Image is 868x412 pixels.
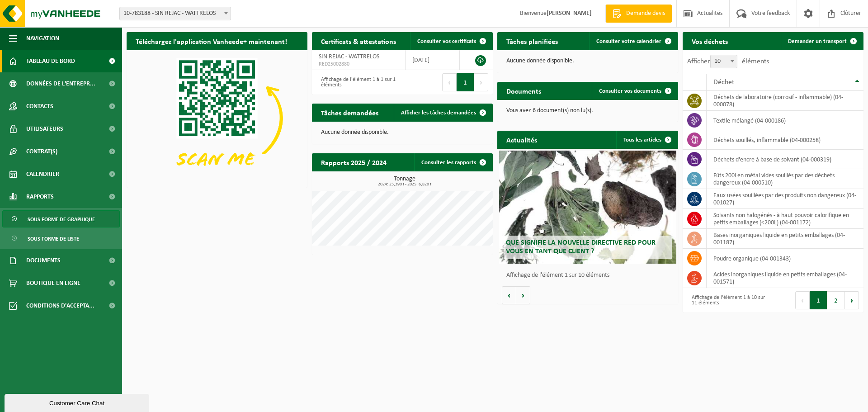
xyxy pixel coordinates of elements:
[499,151,676,264] a: Que signifie la nouvelle directive RED pour vous en tant que client ?
[319,61,398,68] span: RED25002880
[410,32,492,50] a: Consulter vos certificats
[707,209,863,229] td: solvants non halogénés - à haut pouvoir calorifique en petits emballages (<200L) (04-001172)
[502,286,516,304] button: Vorige
[845,291,859,309] button: Next
[28,211,95,228] span: Sous forme de graphique
[321,129,484,136] p: Aucune donnée disponible.
[605,5,672,23] a: Demande devis
[26,163,59,185] span: Calendrier
[401,110,476,116] span: Afficher les tâches demandées
[417,38,476,44] span: Consulter vos certificats
[596,38,661,44] span: Consulter votre calendrier
[788,38,847,44] span: Demander un transport
[710,55,737,68] span: 10
[312,153,396,171] h2: Rapports 2025 / 2024
[624,9,667,18] span: Demande devis
[26,95,53,118] span: Contacts
[26,249,61,272] span: Documents
[26,185,54,208] span: Rapports
[26,50,75,72] span: Tableau de bord
[26,140,57,163] span: Contrat(s)
[2,210,120,227] a: Sous forme de graphique
[5,392,151,412] iframe: chat widget
[707,229,863,249] td: bases inorganiques liquide en petits emballages (04-001187)
[795,291,810,309] button: Previous
[26,118,63,140] span: Utilisateurs
[442,73,457,91] button: Previous
[127,32,296,50] h2: Téléchargez l'application Vanheede+ maintenant!
[707,150,863,169] td: déchets d'encre à base de solvant (04-000319)
[316,72,398,92] div: Affichage de l'élément 1 à 1 sur 1 éléments
[707,189,863,209] td: eaux usées souillées par des produits non dangereux (04-001027)
[127,50,307,186] img: Download de VHEPlus App
[26,27,59,50] span: Navigation
[713,79,734,86] span: Déchet
[707,169,863,189] td: fûts 200l en métal vides souillés par des déchets dangereux (04-000510)
[506,108,669,114] p: Vous avez 6 document(s) non lu(s).
[316,176,493,187] h3: Tonnage
[616,131,677,149] a: Tous les articles
[394,104,492,122] a: Afficher les tâches demandées
[120,7,231,20] span: 10-783188 - SIN REJAC - WATTRELOS
[26,272,80,294] span: Boutique en ligne
[26,72,95,95] span: Données de l'entrepr...
[683,32,737,50] h2: Vos déchets
[319,53,379,60] span: SIN REJAC - WATTRELOS
[589,32,677,50] a: Consulter votre calendrier
[810,291,827,309] button: 1
[781,32,863,50] a: Demander un transport
[707,130,863,150] td: déchets souillés, inflammable (04-000258)
[707,249,863,268] td: poudre organique (04-001343)
[711,55,737,68] span: 10
[707,111,863,130] td: textile mélangé (04-000186)
[28,230,79,247] span: Sous forme de liste
[457,73,474,91] button: 1
[827,291,845,309] button: 2
[119,7,231,20] span: 10-783188 - SIN REJAC - WATTRELOS
[506,272,674,279] p: Affichage de l'élément 1 sur 10 éléments
[406,50,460,70] td: [DATE]
[707,91,863,111] td: déchets de laboratoire (corrosif - inflammable) (04-000078)
[312,32,405,50] h2: Certificats & attestations
[474,73,488,91] button: Next
[497,82,550,99] h2: Documents
[592,82,677,100] a: Consulter vos documents
[599,88,661,94] span: Consulter vos documents
[506,58,669,64] p: Aucune donnée disponible.
[506,239,656,255] span: Que signifie la nouvelle directive RED pour vous en tant que client ?
[26,294,94,317] span: Conditions d'accepta...
[516,286,530,304] button: Volgende
[414,153,492,171] a: Consulter les rapports
[497,131,546,148] h2: Actualités
[316,182,493,187] span: 2024: 25,390 t - 2025: 6,820 t
[497,32,567,50] h2: Tâches planifiées
[687,58,769,65] label: Afficher éléments
[687,290,769,310] div: Affichage de l'élément 1 à 10 sur 11 éléments
[312,104,387,121] h2: Tâches demandées
[547,10,592,17] strong: [PERSON_NAME]
[2,230,120,247] a: Sous forme de liste
[707,268,863,288] td: acides inorganiques liquide en petits emballages (04-001571)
